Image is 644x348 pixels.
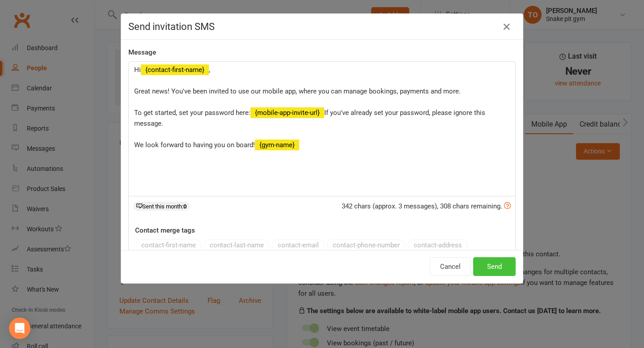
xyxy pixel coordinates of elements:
[183,203,186,210] strong: 0
[500,20,514,34] button: Close
[128,21,516,32] h4: Send invitation SMS
[134,66,461,117] span: , Great news! You've been invited to use our mobile app, where you can manage bookings, payments ...
[128,47,156,58] label: Message
[430,257,471,276] button: Cancel
[133,202,190,211] div: Sent this month:
[135,225,195,236] label: Contact merge tags
[134,66,141,74] span: Hi
[9,318,30,339] div: Open Intercom Messenger
[473,257,516,276] button: Send
[342,201,511,212] div: 342 chars (approx. 3 messages), 308 chars remaining.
